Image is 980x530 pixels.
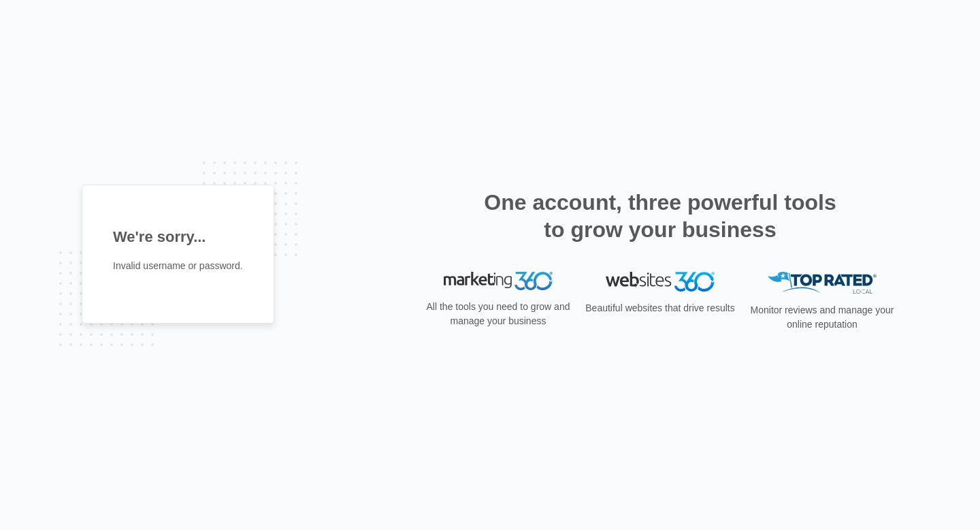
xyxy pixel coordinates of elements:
[444,272,553,291] img: Marketing 360
[422,300,574,328] p: All the tools you need to grow and manage your business
[480,189,840,243] h2: One account, three powerful tools to grow your business
[113,225,243,248] h1: We're sorry...
[584,301,736,315] p: Beautiful websites that drive results
[746,303,898,332] p: Monitor reviews and manage your online reputation
[606,272,715,292] img: Websites 360
[113,259,243,273] p: Invalid username or password.
[768,272,877,294] img: Top Rated Local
